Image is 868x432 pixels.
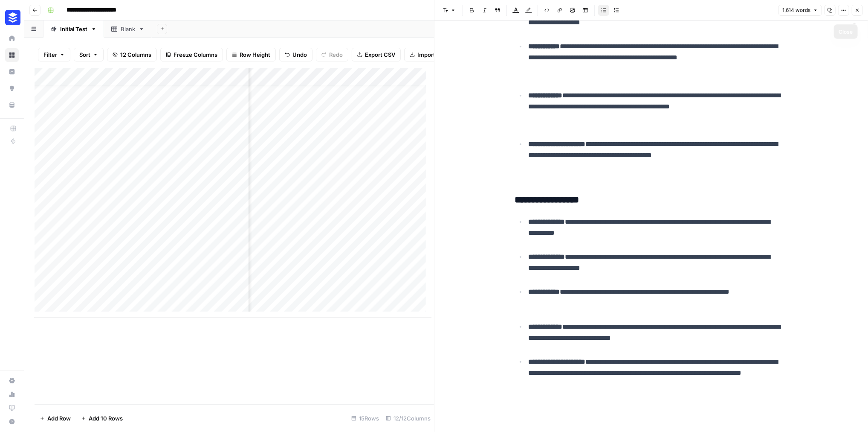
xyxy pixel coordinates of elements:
[279,48,312,61] button: Undo
[782,6,810,14] span: 1,614 words
[5,10,20,25] img: Buffer Logo
[74,48,104,61] button: Sort
[60,25,87,33] div: Initial Test
[35,412,76,425] button: Add Row
[160,48,223,61] button: Freeze Columns
[120,50,151,59] span: 12 Columns
[5,415,19,429] button: Help + Support
[107,48,157,61] button: 12 Columns
[104,20,152,38] a: Blank
[89,414,123,423] span: Add 10 Rows
[5,82,19,95] a: Opportunities
[43,20,104,38] a: Initial Test
[329,50,343,59] span: Redo
[404,48,454,61] button: Import CSV
[5,48,19,62] a: Browse
[352,48,401,61] button: Export CSV
[778,5,822,16] button: 1,614 words
[5,401,19,415] a: Learning Hub
[348,412,382,425] div: 15 Rows
[5,65,19,79] a: Insights
[121,25,135,33] div: Blank
[5,98,19,112] a: Your Data
[417,50,448,59] span: Import CSV
[5,7,19,28] button: Workspace: Buffer
[79,50,90,59] span: Sort
[5,374,19,388] a: Settings
[226,48,276,61] button: Row Height
[365,50,395,59] span: Export CSV
[316,48,348,61] button: Redo
[382,412,434,425] div: 12/12 Columns
[38,48,70,61] button: Filter
[76,412,128,425] button: Add 10 Rows
[292,50,307,59] span: Undo
[174,50,217,59] span: Freeze Columns
[43,50,57,59] span: Filter
[5,388,19,401] a: Usage
[240,50,270,59] span: Row Height
[47,414,71,423] span: Add Row
[5,32,19,45] a: Home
